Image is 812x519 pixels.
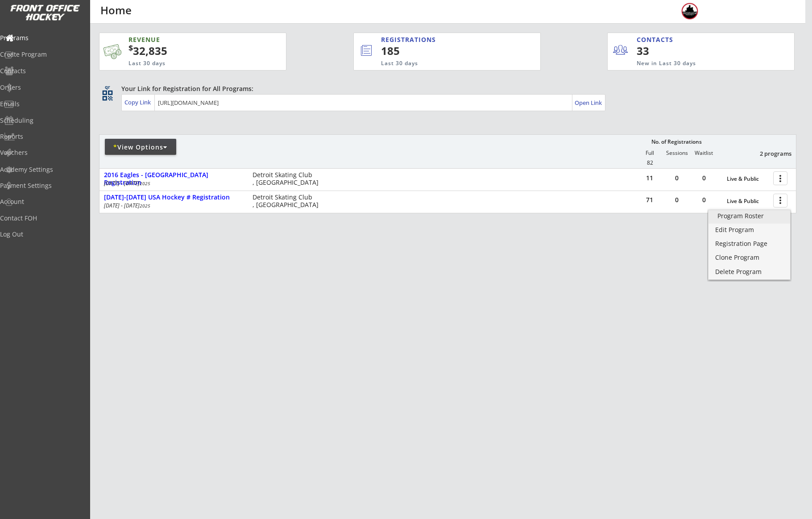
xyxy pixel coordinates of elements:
div: 0 [691,197,717,203]
div: New in Last 30 days [637,60,753,67]
div: Sessions [663,150,690,156]
div: Clone Program [715,254,783,261]
div: 0 [691,175,717,181]
em: 2025 [140,203,150,209]
div: Program Roster [717,213,781,219]
div: 33 [637,43,692,58]
div: 71 [636,197,663,203]
div: Last 30 days [381,60,504,67]
div: Detroit Skating Club , [GEOGRAPHIC_DATA] [253,194,323,209]
div: 0 [663,197,690,203]
div: REVENUE [128,35,243,44]
div: [DATE]-[DATE] USA Hockey # Registration [104,194,243,201]
div: 185 [381,43,510,58]
div: Last 30 days [128,60,243,67]
button: more_vert [773,194,787,208]
div: 82 [637,160,663,166]
div: Open Link [575,99,603,107]
div: Your Link for Registration for All Programs: [121,84,769,93]
div: qr [102,84,112,90]
button: qr_code [101,89,114,102]
em: 2025 [140,180,150,187]
div: Copy Link [124,98,153,106]
div: [DATE] - [DATE] [104,203,240,208]
div: Full [636,150,663,156]
button: more_vert [773,171,787,185]
a: Edit Program [708,224,790,237]
div: View Options [105,143,176,152]
div: Detroit Skating Club , [GEOGRAPHIC_DATA] [253,171,323,187]
div: 11 [636,175,663,181]
div: 32,835 [128,43,258,58]
div: Edit Program [715,227,783,233]
div: Registration Page [715,241,783,247]
a: Open Link [575,96,603,109]
a: Registration Page [708,238,790,251]
div: 0 [663,175,690,181]
sup: $ [128,42,133,53]
div: No. of Registrations [649,139,704,145]
div: Live & Public [727,198,769,204]
div: Waitlist [690,150,717,156]
div: Delete Program [715,269,783,275]
div: 2 programs [745,149,791,158]
div: Live & Public [727,176,769,182]
div: REGISTRATIONS [381,35,499,44]
div: [DATE] - [DATE] [104,181,240,186]
div: 2016 Eagles - [GEOGRAPHIC_DATA] Registration [104,171,243,187]
a: Program Roster [708,210,790,224]
div: CONTACTS [637,35,677,44]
